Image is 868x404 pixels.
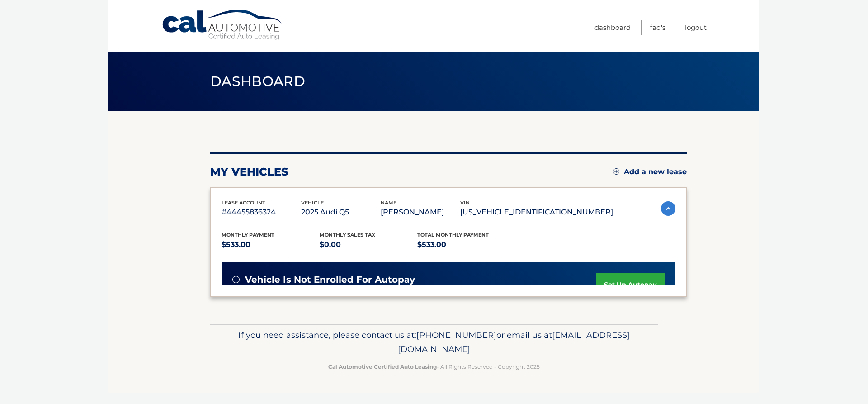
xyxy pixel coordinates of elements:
img: alert-white.svg [232,276,240,283]
img: accordion-active.svg [661,201,675,216]
span: Dashboard [210,73,305,90]
img: add.svg [613,168,619,175]
strong: Cal Automotive Certified Auto Leasing [328,363,437,370]
span: name [381,200,396,206]
span: vin [460,200,470,206]
span: vehicle [301,200,324,206]
a: FAQ's [650,20,665,35]
p: $533.00 [417,238,515,251]
a: Cal Automotive [161,9,283,41]
span: vehicle is not enrolled for autopay [245,274,415,285]
p: - All Rights Reserved - Copyright 2025 [216,362,652,371]
a: Logout [685,20,707,35]
h2: my vehicles [210,165,288,179]
p: Enroll your vehicle in automatic recurring payment deduction. [245,285,596,295]
p: 2025 Audi Q5 [301,206,381,219]
a: Dashboard [594,20,631,35]
span: Monthly sales Tax [320,232,375,238]
p: [PERSON_NAME] [381,206,460,219]
p: $0.00 [320,238,418,251]
a: Add a new lease [613,167,687,176]
span: Monthly Payment [222,232,274,238]
p: #44455836324 [222,206,301,219]
p: If you need assistance, please contact us at: or email us at [216,328,652,357]
span: [PHONE_NUMBER] [416,330,496,340]
a: set up autopay [596,273,665,297]
p: [US_VEHICLE_IDENTIFICATION_NUMBER] [460,206,613,219]
span: lease account [222,200,265,206]
p: $533.00 [222,238,320,251]
span: Total Monthly Payment [417,232,489,238]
